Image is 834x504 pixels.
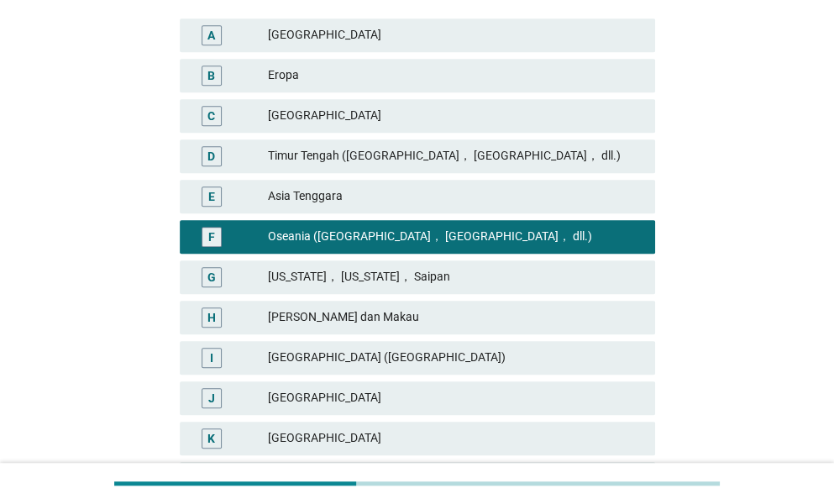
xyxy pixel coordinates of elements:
div: D [207,147,215,165]
div: G [207,268,216,286]
div: [PERSON_NAME] dan Makau [268,307,642,328]
div: [GEOGRAPHIC_DATA] [268,428,642,449]
div: F [208,228,215,245]
div: B [207,66,215,84]
div: I [210,349,213,366]
div: Asia Tenggara [268,186,642,207]
div: A [207,26,215,44]
div: H [207,308,216,326]
div: C [207,107,215,124]
div: [GEOGRAPHIC_DATA] ([GEOGRAPHIC_DATA]) [268,348,642,368]
div: K [207,429,215,447]
div: [GEOGRAPHIC_DATA] [268,388,642,408]
div: Eropa [268,66,642,86]
div: E [208,187,215,205]
div: J [208,389,215,407]
div: Timur Tengah ([GEOGRAPHIC_DATA]， [GEOGRAPHIC_DATA]， dll.) [268,146,642,166]
div: Oseania ([GEOGRAPHIC_DATA]， [GEOGRAPHIC_DATA]， dll.) [268,227,642,247]
div: [US_STATE]， [US_STATE]， Saipan [268,267,642,287]
div: [GEOGRAPHIC_DATA] [268,25,642,45]
div: [GEOGRAPHIC_DATA] [268,106,642,126]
